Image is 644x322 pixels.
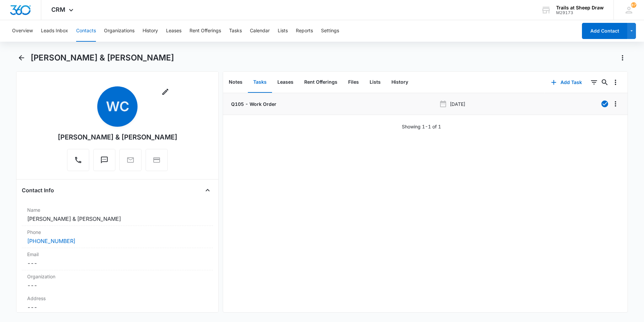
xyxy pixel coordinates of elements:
button: Filters [589,77,599,88]
button: Calendar [250,20,270,42]
button: Contacts [76,20,96,42]
label: Name [27,206,208,213]
button: Tasks [229,20,242,42]
button: Organizations [104,20,135,42]
div: account name [556,5,604,10]
div: [PERSON_NAME] & [PERSON_NAME] [58,132,177,142]
button: Reports [296,20,313,42]
button: Search... [599,77,610,88]
button: History [386,72,414,93]
div: Address--- [22,292,213,314]
a: [PHONE_NUMBER] [27,237,75,245]
label: Address [27,295,208,302]
button: Close [202,185,213,196]
h1: [PERSON_NAME] & [PERSON_NAME] [31,53,174,63]
dd: --- [27,259,208,267]
button: Rent Offerings [299,72,343,93]
dd: --- [27,281,208,289]
button: History [143,20,158,42]
button: Leads Inbox [41,20,68,42]
a: Call [67,159,89,165]
div: account id [556,10,604,15]
button: Text [93,149,115,171]
button: Lists [364,72,386,93]
button: Tasks [248,72,272,93]
dd: --- [27,303,208,311]
div: Name[PERSON_NAME] & [PERSON_NAME] [22,204,213,226]
button: Add Contact [582,23,627,39]
h4: Contact Info [22,186,54,194]
button: Lists [278,20,288,42]
div: Email--- [22,248,213,270]
dd: [PERSON_NAME] & [PERSON_NAME] [27,215,208,223]
span: 87 [631,2,636,8]
button: Notes [223,72,248,93]
button: Add Task [544,74,589,90]
p: Showing 1-1 of 1 [402,123,441,130]
button: Rent Offerings [190,20,221,42]
div: notifications count [631,2,636,8]
label: Phone [27,229,208,236]
button: Back [16,52,26,63]
button: Settings [321,20,339,42]
button: Files [343,72,364,93]
button: Overflow Menu [610,98,621,109]
button: Actions [617,52,628,63]
button: Leases [166,20,181,42]
label: Organization [27,273,208,280]
p: [DATE] [450,100,465,108]
span: WC [97,86,138,127]
a: Text [93,159,115,165]
div: Organization--- [22,270,213,292]
a: Q105 - Work Order [230,100,276,108]
button: Overview [12,20,33,42]
button: Call [67,149,89,171]
button: Leases [272,72,299,93]
span: CRM [51,6,65,13]
label: Email [27,251,208,258]
div: Phone[PHONE_NUMBER] [22,226,213,248]
button: Overflow Menu [610,77,621,88]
